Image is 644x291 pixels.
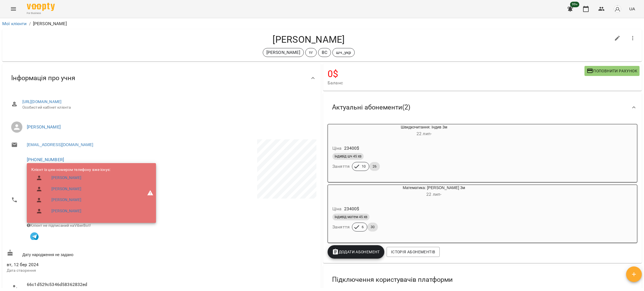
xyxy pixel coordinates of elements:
[29,20,31,27] li: /
[323,93,642,122] div: Актуальні абонементи(2)
[11,74,75,82] span: Інформація про учня
[358,225,367,230] span: 6
[416,131,432,136] span: 22 лип -
[332,205,342,213] h6: Ціна
[332,163,350,170] h6: Заняття
[344,206,359,212] p: 23400 $
[2,20,642,27] nav: breadcrumb
[33,20,67,27] p: [PERSON_NAME]
[305,48,317,57] div: тг
[27,3,55,11] img: Voopty Logo
[309,49,313,56] p: тг
[627,4,637,14] button: UA
[328,185,355,198] div: Математика: Індив 3м
[27,157,64,162] a: [PHONE_NUMBER]
[27,124,61,130] a: [PERSON_NAME]
[355,124,493,138] div: Швидкочитання: Індив 3м
[7,34,611,45] h4: [PERSON_NAME]
[2,21,27,26] a: Мої клієнти
[7,2,20,16] button: Menu
[51,175,81,181] a: [PERSON_NAME]
[358,164,369,169] span: 10
[318,48,331,57] div: ВС
[328,185,513,238] button: Математика: [PERSON_NAME] 3м22 лип- Ціна23400$індивід матем 45 хвЗаняття630
[328,245,384,259] button: Додати Абонемент
[332,214,370,220] span: індивід матем 45 хв
[30,232,39,241] img: Telegram
[387,247,440,257] button: Історія абонементів
[328,124,493,178] button: Швидкочитання: Індив 3м22 лип- Ціна23400$індивід шч 45 хвЗаняття1026
[570,2,579,7] span: 99+
[27,228,42,243] button: Клієнт підписаний на VooptyBot
[263,48,304,57] div: [PERSON_NAME]
[51,186,81,192] a: [PERSON_NAME]
[51,197,81,203] a: [PERSON_NAME]
[7,261,160,268] span: вт, 12 бер 2024
[332,223,350,231] h6: Заняття
[332,154,364,159] span: індивід шч 45 хв
[27,11,55,15] span: For Business
[31,167,110,219] ul: Клієнт із цим номером телефону вже існує:
[7,268,160,273] p: Дата створення
[27,223,91,228] span: Клієнт не підписаний на ViberBot!
[266,49,300,56] p: [PERSON_NAME]
[369,164,380,169] span: 26
[587,68,637,74] span: Поповнити рахунок
[2,64,321,92] div: Інформація про учня
[332,275,453,284] span: Підключення користувачів платформи
[322,49,327,56] p: ВС
[391,249,435,255] span: Історія абонементів
[614,5,621,13] img: avatar_s.png
[27,281,156,288] span: 66c1d529c5346d58362832ed
[426,192,441,197] span: 22 лип -
[584,66,640,76] button: Поповнити рахунок
[328,80,584,86] span: Баланс
[344,145,359,152] p: 23400 $
[6,248,162,259] div: Дату народження не задано
[355,185,513,198] div: Математика: [PERSON_NAME] 3м
[332,144,342,152] h6: Ціна
[332,48,355,57] div: шч_укр
[336,49,351,56] p: шч_укр
[51,208,81,214] a: [PERSON_NAME]
[629,6,635,12] span: UA
[332,249,380,255] span: Додати Абонемент
[22,105,312,110] span: Особистий кабінет клієнта
[367,225,378,230] span: 30
[328,124,355,138] div: Швидкочитання: Індив 3м
[328,68,584,80] h4: 0 $
[27,142,93,147] a: [EMAIL_ADDRESS][DOMAIN_NAME]
[22,99,62,104] a: [URL][DOMAIN_NAME]
[332,103,410,112] span: Актуальні абонементи ( 2 )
